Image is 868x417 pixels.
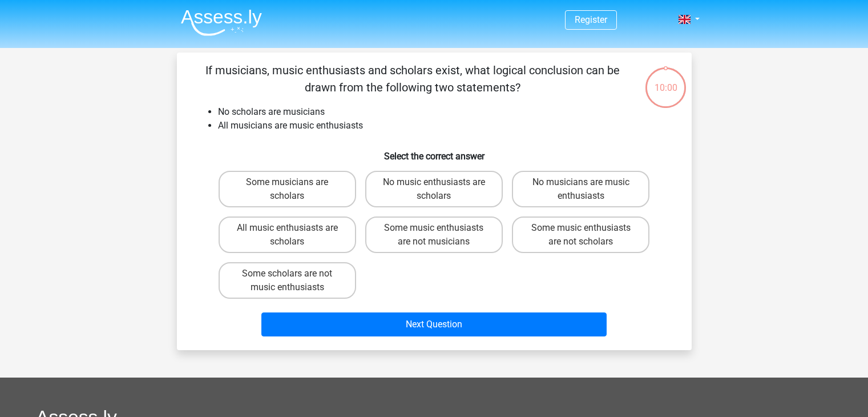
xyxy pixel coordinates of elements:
[219,262,356,299] label: Some scholars are not music enthusiasts
[512,171,649,207] label: No musicians are music enthusiasts
[218,105,673,119] li: No scholars are musicians
[195,142,673,162] h6: Select the correct answer
[365,216,503,253] label: Some music enthusiasts are not musicians
[512,216,649,253] label: Some music enthusiasts are not scholars
[644,66,687,95] div: 10:00
[219,216,356,253] label: All music enthusiasts are scholars
[365,171,503,207] label: No music enthusiasts are scholars
[261,312,607,336] button: Next Question
[181,9,262,36] img: Assessly
[575,14,607,25] a: Register
[218,119,673,133] li: All musicians are music enthusiasts
[195,62,631,96] p: If musicians, music enthusiasts and scholars exist, what logical conclusion can be drawn from the...
[219,171,356,207] label: Some musicians are scholars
